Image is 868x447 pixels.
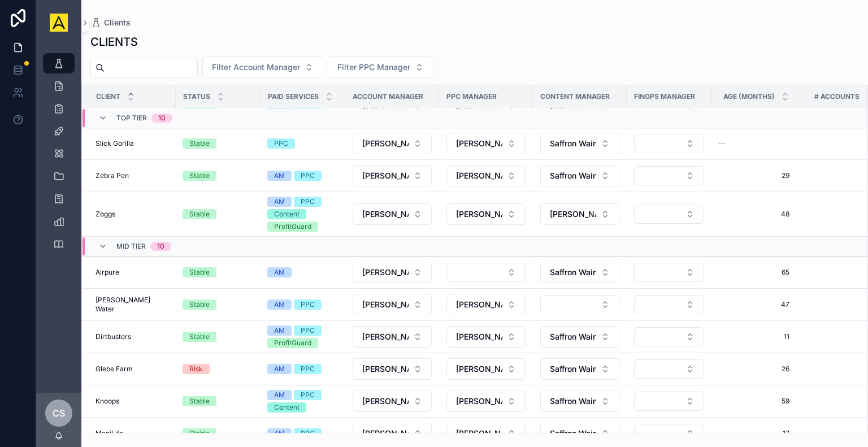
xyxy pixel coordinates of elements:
span: Saffron Wainman [550,428,596,439]
div: AM [274,364,285,374]
button: Select Button [540,326,619,348]
span: Status [183,92,210,101]
span: Clients [104,17,131,28]
span: Filter PPC Manager [337,62,410,73]
a: Clients [90,17,131,28]
span: Filter Account Manager [212,62,300,73]
button: Select Button [540,133,619,154]
h1: CLIENTS [90,34,138,50]
span: 65 [718,268,789,277]
button: Select Button [634,263,704,282]
span: Zoggs [96,210,115,219]
div: PPC [301,428,315,439]
span: Top Tier [116,114,147,123]
span: -- [718,139,725,148]
div: Stable [189,332,210,342]
button: Select Button [634,327,704,346]
div: PPC [301,171,315,181]
span: Saffron Wainman [550,331,596,342]
button: Select Button [328,57,433,78]
button: Select Button [540,390,619,412]
div: PPC [301,326,315,336]
span: Dirtbusters [96,332,131,341]
button: Select Button [634,205,704,224]
span: Content Manager [540,92,610,101]
button: Select Button [353,133,432,154]
button: Select Button [353,423,432,444]
button: Select Button [540,165,619,186]
button: Select Button [353,294,432,315]
span: 26 [718,364,789,374]
button: Select Button [446,423,526,444]
span: Saffron Wainman [550,170,596,181]
span: CS [53,406,65,420]
span: FinOps Manager [634,92,695,101]
button: Select Button [202,57,323,78]
span: [PERSON_NAME] [362,363,409,375]
span: [PERSON_NAME] [456,299,502,310]
span: [PERSON_NAME] [362,267,409,278]
span: Mid Tier [116,242,146,251]
div: AM [274,428,285,439]
span: [PERSON_NAME] [550,209,596,220]
button: Select Button [540,262,619,283]
span: Age (Months) [723,92,775,101]
span: Airpure [96,268,119,277]
div: Stable [189,428,210,439]
span: [PERSON_NAME] [456,138,502,149]
button: Select Button [446,133,526,154]
span: # Accounts [814,92,860,101]
span: [PERSON_NAME] [456,363,502,375]
button: Select Button [353,262,432,283]
button: Select Button [540,203,619,225]
div: Stable [189,209,210,219]
button: Select Button [634,392,704,411]
div: AM [274,300,285,310]
div: Risk [189,364,203,374]
span: Glebe Farm [96,364,133,374]
span: [PERSON_NAME] [362,299,409,310]
span: [PERSON_NAME] Water [96,296,169,314]
span: Slick Gorilla [96,139,134,148]
span: Saffron Wainman [550,267,596,278]
span: 47 [718,300,789,309]
button: Select Button [353,165,432,186]
button: Select Button [353,203,432,225]
div: scrollable content [36,45,81,269]
button: Select Button [353,358,432,380]
button: Select Button [446,358,526,380]
span: [PERSON_NAME] [456,396,502,407]
span: [PERSON_NAME] [456,428,502,439]
button: Select Button [446,294,526,315]
button: Select Button [446,165,526,186]
span: [PERSON_NAME] [362,331,409,342]
button: Select Button [446,263,526,282]
div: ProfitGuard [274,222,311,232]
span: [PERSON_NAME] [456,331,502,342]
div: AM [274,171,285,181]
div: 10 [158,114,166,123]
span: [PERSON_NAME] [362,170,409,181]
span: [PERSON_NAME] [362,209,409,220]
span: PPC Manager [446,92,497,101]
button: Select Button [540,358,619,380]
button: Select Button [634,295,704,314]
div: PPC [274,138,288,149]
div: Stable [189,396,210,406]
button: Select Button [634,166,704,185]
span: Saffron Wainman [550,396,596,407]
span: [PERSON_NAME] [362,138,409,149]
div: PPC [301,197,315,207]
div: Stable [189,300,210,310]
span: [PERSON_NAME] [362,396,409,407]
div: Content [274,209,300,219]
div: AM [274,197,285,207]
button: Select Button [353,390,432,412]
div: AM [274,267,285,277]
span: 17 [718,429,789,438]
span: Knoops [96,397,119,406]
span: [PERSON_NAME] [456,170,502,181]
button: Select Button [446,326,526,348]
span: Saffron Wainman [550,363,596,375]
button: Select Button [353,326,432,348]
